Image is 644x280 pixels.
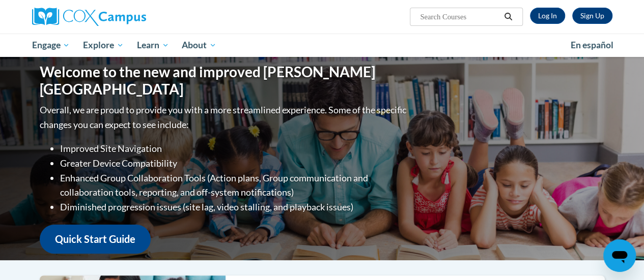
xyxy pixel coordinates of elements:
[419,11,500,23] input: Search Courses
[40,103,409,132] p: Overall, we are proud to provide you with a more streamlined experience. Some of the specific cha...
[76,34,130,57] a: Explore
[32,8,146,26] img: Cox Campus
[25,34,77,57] a: Engage
[40,64,409,98] h1: Welcome to the new and improved [PERSON_NAME][GEOGRAPHIC_DATA]
[572,8,612,24] a: Register
[182,39,216,51] span: About
[60,141,409,156] li: Improved Site Navigation
[32,39,70,51] span: Engage
[603,239,636,272] iframe: Button to launch messaging window
[60,171,409,200] li: Enhanced Group Collaboration Tools (Action plans, Group communication and collaboration tools, re...
[24,34,620,57] div: Main menu
[137,39,169,51] span: Learn
[60,156,409,171] li: Greater Device Compatibility
[60,200,409,214] li: Diminished progression issues (site lag, video stalling, and playback issues)
[32,8,215,26] a: Cox Campus
[571,40,613,50] span: En español
[500,11,516,23] button: Search
[130,34,176,57] a: Learn
[564,35,620,56] a: En español
[83,39,124,51] span: Explore
[40,225,151,254] a: Quick Start Guide
[530,8,565,24] a: Log In
[175,34,223,57] a: About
